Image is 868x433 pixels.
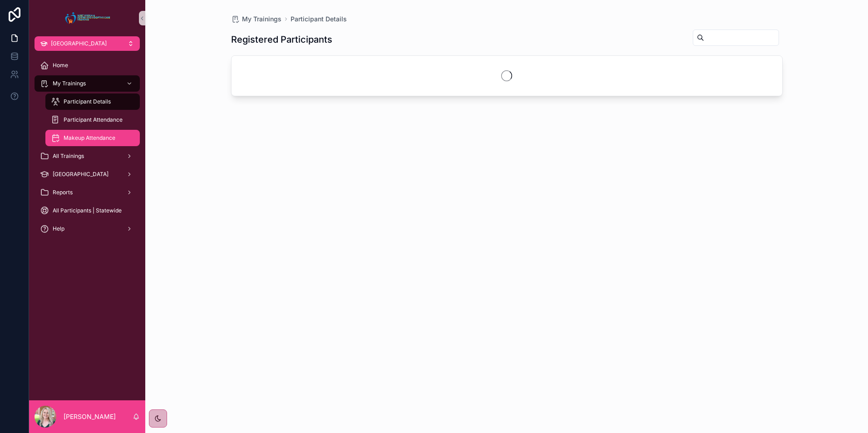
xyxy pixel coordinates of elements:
[64,116,123,123] span: Participant Attendance
[242,15,281,24] span: My Trainings
[35,36,140,51] button: [GEOGRAPHIC_DATA]
[35,166,140,182] a: [GEOGRAPHIC_DATA]
[51,40,107,47] span: [GEOGRAPHIC_DATA]
[53,171,108,178] span: [GEOGRAPHIC_DATA]
[45,130,140,146] a: Makeup Attendance
[35,221,140,237] a: Help
[53,189,73,196] span: Reports
[231,33,332,46] h1: Registered Participants
[53,225,64,232] span: Help
[35,148,140,164] a: All Trainings
[53,62,68,69] span: Home
[53,80,86,87] span: My Trainings
[64,134,115,142] span: Makeup Attendance
[64,98,111,105] span: Participant Details
[64,412,116,421] p: [PERSON_NAME]
[29,51,145,249] div: scrollable content
[35,202,140,219] a: All Participants | Statewide
[231,15,281,24] a: My Trainings
[63,11,112,25] img: App logo
[53,153,84,160] span: All Trainings
[35,57,140,74] a: Home
[291,15,347,24] a: Participant Details
[53,207,122,214] span: All Participants | Statewide
[45,112,140,128] a: Participant Attendance
[35,75,140,92] a: My Trainings
[45,93,140,110] a: Participant Details
[35,184,140,201] a: Reports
